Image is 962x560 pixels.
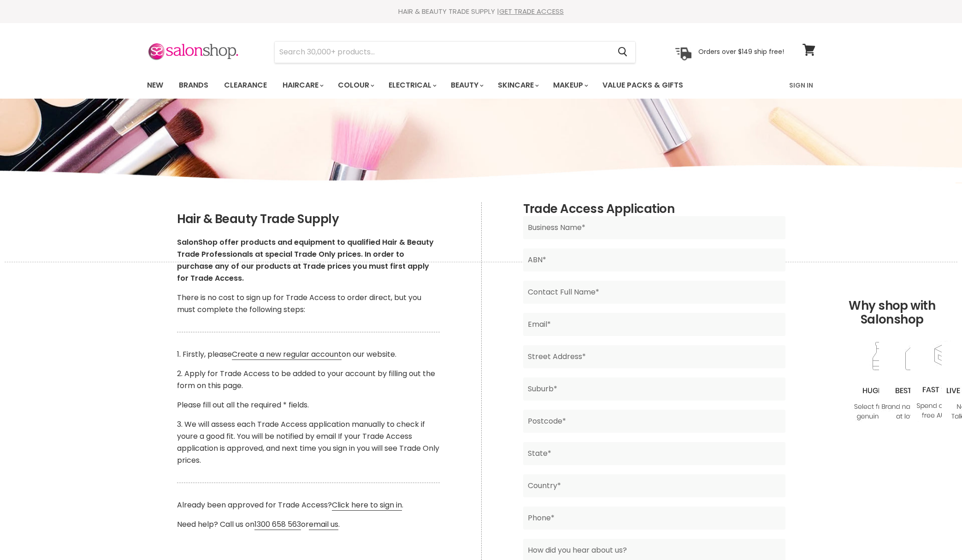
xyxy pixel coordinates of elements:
a: Brands [172,76,215,95]
img: range2_8cf790d4-220e-469f-917d-a18fed3854b6.jpg [848,342,922,422]
a: Electrical [382,76,442,95]
a: Beauty [444,76,489,95]
nav: Main [136,72,827,99]
a: Colour [331,76,380,95]
p: 2. Apply for Trade Access to be added to your account by filling out the form on this page. [177,368,440,392]
a: Clearance [217,76,274,95]
a: GET TRADE ACCESS [499,6,564,16]
a: Sign In [784,76,819,95]
p: Please fill out all the required * fields. [177,399,440,411]
ul: Main menu [140,72,737,99]
input: Search [275,41,611,63]
a: Skincare [491,76,544,95]
p: SalonShop offer products and equipment to qualified Hair & Beauty Trade Professionals at special ... [177,236,440,284]
h2: Hair & Beauty Trade Supply [177,212,440,226]
img: prices.jpg [879,342,954,422]
button: Search [611,41,635,63]
p: There is no cost to sign up for Trade Access to order direct, but you must complete the following... [177,292,440,316]
p: Need help? Call us on or . [177,519,440,531]
a: Create a new regular account [232,349,342,360]
p: 1. Firstly, please on our website. [177,348,440,360]
h2: Trade Access Application [523,202,785,216]
p: 3. We will assess each Trade Access application manually to check if youre a good fit. You will b... [177,419,440,466]
h2: Why shop with Salonshop [5,262,957,341]
form: Product [274,41,636,63]
a: 1300 658 563 [254,519,301,530]
p: Orders over $149 ship free! [698,47,784,56]
a: Click here to sign in [332,500,402,511]
a: Haircare [276,76,329,95]
a: email us [309,519,338,530]
a: New [140,76,170,95]
p: Already been approved for Trade Access? . [177,499,440,511]
div: HAIR & BEAUTY TRADE SUPPLY | [136,7,827,16]
a: Value Packs & Gifts [596,76,690,95]
a: Makeup [546,76,594,95]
